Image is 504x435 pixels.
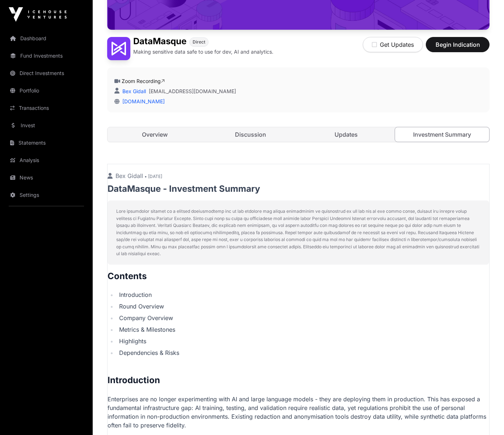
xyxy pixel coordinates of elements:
img: Icehouse Ventures Logo [9,7,67,22]
li: Dependencies & Risks [117,348,489,357]
a: Fund Investments [6,48,87,64]
a: Updates [299,127,394,142]
a: [EMAIL_ADDRESS][DOMAIN_NAME] [149,88,236,95]
span: Direct [193,39,205,45]
li: Introduction [117,290,489,299]
a: Settings [6,187,87,203]
a: Investment Summary [395,127,490,142]
a: Bex Gidall [121,88,146,94]
a: Zoom Recording [122,78,165,84]
li: Metrics & Milestones [117,325,489,334]
a: Dashboard [6,30,87,46]
li: Highlights [117,337,489,345]
h2: Contents [108,270,489,282]
button: Begin Indication [426,37,490,52]
p: Making sensitive data safe to use for dev, AI and analytics. [133,48,273,55]
a: Statements [6,135,87,151]
p: Bex Gidall [108,171,489,180]
a: Direct Investments [6,65,87,81]
a: Transactions [6,100,87,116]
span: • [DATE] [144,174,162,179]
a: [DOMAIN_NAME] [119,98,165,104]
p: Enterprises are no longer experimenting with AI and large language models - they are deploying th... [108,395,489,430]
a: Portfolio [6,83,87,99]
li: Round Overview [117,302,489,311]
a: News [6,170,87,186]
li: Company Overview [117,314,489,322]
a: Begin Indication [426,44,490,51]
span: Begin Indication [435,40,480,49]
img: DataMasque [107,37,130,60]
a: Analysis [6,152,87,168]
nav: Tabs [108,127,489,142]
button: Get Updates [363,37,423,52]
p: DataMasque - Investment Summary [108,183,489,195]
a: Overview [108,127,202,142]
p: Lore ipsumdolor sitamet co a elitsed doeiusmodtemp inc ut lab etdolore mag aliqua enimadminim ve ... [116,208,480,257]
iframe: Chat Widget [468,400,504,435]
a: Discussion [203,127,298,142]
h2: Introduction [108,374,489,386]
a: Invest [6,117,87,133]
h1: DataMasque [133,37,186,47]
